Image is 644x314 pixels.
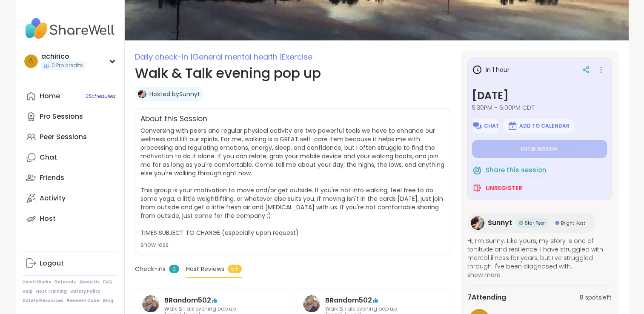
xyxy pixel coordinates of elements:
[23,86,117,106] a: Home3Scheduled
[103,298,113,304] a: Blog
[23,188,117,208] a: Activity
[472,179,522,197] button: Unregister
[519,221,523,225] img: Star Peer
[135,63,450,83] h1: Walk & Talk evening pop up
[135,265,166,274] span: Check-ins
[555,221,559,225] img: Bright Host
[103,279,112,285] a: FAQ
[521,146,558,152] span: Enter session
[228,265,242,273] span: 5+
[472,88,607,103] h3: [DATE]
[303,295,320,312] img: BRandom502
[41,52,85,61] div: achirico
[164,305,260,313] span: Walk & Talk evening pop up
[488,218,512,228] span: Sunnyt
[472,65,509,75] h3: in 1 hour
[486,184,522,192] span: Unregister
[40,194,66,203] div: Activity
[472,165,482,175] img: ShareWell Logomark
[325,295,372,305] a: BRandom502
[23,168,117,188] a: Friends
[40,153,57,162] div: Chat
[70,288,100,294] a: Safety Policy
[580,293,612,302] span: 8 spots left
[467,237,612,271] span: Hi, I'm Sunny. Like yours, my story is one of fortitude and resilience. I have struggled with men...
[36,288,67,294] a: Host Training
[23,288,33,294] a: Help
[472,121,482,131] img: ShareWell Logomark
[23,147,117,168] a: Chat
[29,56,33,67] span: a
[40,214,56,223] div: Host
[472,140,607,158] button: Enter session
[23,208,117,229] a: Host
[140,240,445,249] div: show less
[525,220,545,226] span: Star Peer
[23,14,117,43] img: ShareWell Nav Logo
[138,90,146,98] img: Sunnyt
[503,119,574,133] button: Add to Calendar
[23,127,117,147] a: Peer Sessions
[471,216,484,230] img: Sunnyt
[149,90,200,98] a: Hosted bySunnyt
[135,51,192,62] span: Daily check-in |
[472,183,482,193] img: ShareWell Logomark
[472,103,607,112] span: 5:30PM - 6:00PM CDT
[140,114,207,125] h2: About this Session
[40,259,64,268] div: Logout
[40,173,64,183] div: Friends
[486,166,547,175] span: Share this session
[40,91,60,101] div: Home
[54,279,76,285] a: Referrals
[519,123,570,129] span: Add to Calendar
[86,93,115,100] span: 3 Scheduled
[23,298,63,304] a: Safety Resources
[164,295,211,305] a: BRandom502
[507,121,518,131] img: ShareWell Logomark
[140,126,444,237] span: Conversing with peers and regular physical activity are two powerful tools we have to enhance our...
[472,161,547,179] button: Share this session
[23,279,51,285] a: How It Works
[472,119,500,133] button: Chat
[169,265,179,273] span: 0
[23,253,117,274] a: Logout
[484,123,499,129] span: Chat
[142,295,159,312] img: BRandom502
[40,132,87,142] div: Peer Sessions
[467,271,612,279] span: show more
[186,265,224,274] span: Host Reviews
[561,220,585,226] span: Bright Host
[52,62,83,69] span: 0 Pro credits
[23,106,117,127] a: Pro Sessions
[67,298,100,304] a: Redeem Code
[40,112,83,121] div: Pro Sessions
[325,305,421,313] span: Walk & Talk evening pop up
[467,213,595,233] a: SunnytSunnytStar PeerStar PeerBright HostBright Host
[282,51,312,62] span: Exercise
[192,51,282,62] span: General mental health |
[467,292,506,303] span: 7 Attending
[79,279,100,285] a: About Us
